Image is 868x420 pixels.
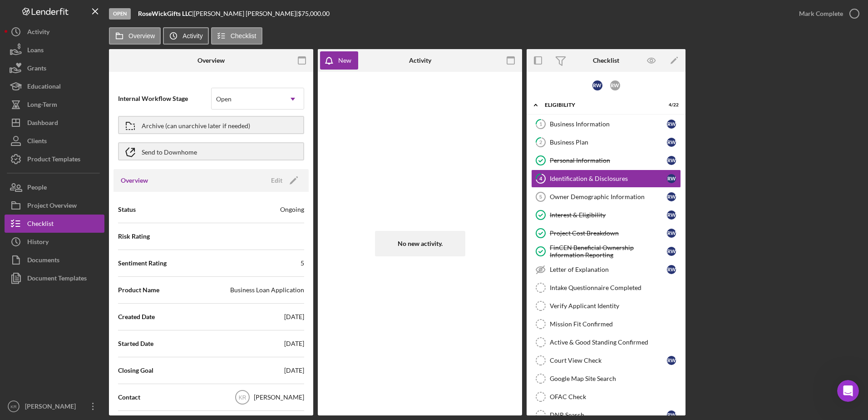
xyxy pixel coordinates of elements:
button: Dashboard [5,114,104,132]
a: Active & Good Standing Confirmed [531,333,681,351]
span: 11 articles [9,198,42,207]
div: People [27,178,47,199]
div: Documents [27,251,59,271]
div: Close [159,4,176,20]
div: R W [667,247,676,256]
a: OFAC Check [531,388,681,406]
div: Personal Information [550,157,667,164]
div: History [27,233,49,253]
button: History [5,233,104,251]
div: R W [592,80,602,90]
div: [DATE] [284,366,304,375]
div: Owner Demographic Information [550,193,667,200]
div: R W [667,229,676,238]
button: Educational [5,77,104,95]
button: Loans [5,41,104,59]
div: Educational [27,77,61,98]
span: Closing Goal [118,366,153,375]
button: Archive (can unarchive later if needed) [118,116,304,134]
div: R W [610,80,620,90]
div: Mark Complete [799,5,843,23]
div: Google Map Site Search [550,375,681,382]
a: 4Identification & DisclosuresRW [531,170,681,188]
button: Document Templates [5,269,104,287]
span: Home [21,306,39,313]
div: Project Cost Breakdown [550,230,667,237]
span: Messages [75,306,107,313]
a: Activity [5,23,104,41]
iframe: Intercom live chat [837,380,859,402]
span: 7 articles [9,264,39,273]
div: Checklist [593,57,619,64]
button: Long-Term [5,95,104,114]
div: OFAC Check [550,393,681,400]
span: Created Date [118,312,155,321]
div: Identification & Disclosures [550,175,667,182]
button: Mark Complete [790,5,863,23]
div: $75,000.00 [298,10,332,17]
div: R W [667,120,676,129]
button: Checklist [5,215,104,233]
label: Overview [128,32,155,40]
button: Checklist [211,27,262,45]
span: Status [118,205,136,214]
span: 15 articles [9,91,42,101]
h2: 5 collections [9,54,173,65]
div: Business Plan [550,139,667,146]
div: Edit [271,174,282,187]
div: R W [667,356,676,365]
div: R W [667,410,676,420]
h3: Overview [121,176,148,185]
div: Business Information [550,120,667,128]
span: Started Date [118,339,153,348]
p: How-To [9,115,162,125]
div: Document Templates [27,269,87,290]
label: Activity [182,32,202,40]
div: R W [667,210,676,220]
div: Loans [27,41,44,61]
div: Mission Fit Confirmed [550,320,681,328]
a: Court View CheckRW [531,351,681,370]
span: 4 articles [9,162,39,172]
div: Checklist [27,215,54,235]
div: Search for helpSearch for help [6,24,176,41]
div: Activity [27,23,49,43]
div: [PERSON_NAME] [PERSON_NAME] | [194,10,298,17]
div: R W [667,265,676,274]
div: 4 / 22 [662,102,679,108]
button: Help [121,284,182,320]
div: Business Loan Application [230,285,304,295]
div: Court View Check [550,357,667,364]
div: [DATE] [284,339,304,348]
button: Grants [5,59,104,77]
div: Long-Term [27,95,57,116]
div: [DATE] [284,312,304,321]
span: Internal Workflow Stage [118,94,211,103]
a: Product Templates [5,150,104,168]
div: Active & Good Standing Confirmed [550,339,681,346]
p: Standard Lenderfit Forms [9,186,162,196]
button: Messages [60,284,121,320]
div: 5 [301,259,304,268]
p: How to set-up and use the Participants feature to manage co-borrowers, guarantors, and co-owners ... [9,233,162,262]
div: Dashboard [27,114,58,134]
a: 1Business InformationRW [531,115,681,133]
input: Search for help [6,24,176,41]
div: Send to Downhome [142,143,197,160]
a: Letter of ExplanationRW [531,260,681,279]
button: New [320,51,358,70]
h1: Help [79,4,104,20]
span: Contact [118,393,140,402]
a: 2Business PlanRW [531,133,681,151]
div: Archive (can unarchive later if needed) [142,117,250,133]
span: 52 articles [9,127,42,136]
div: Grants [27,59,46,80]
div: Open [109,8,131,20]
div: No new activity. [375,231,465,256]
div: Interest & Eligibility [550,211,667,219]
